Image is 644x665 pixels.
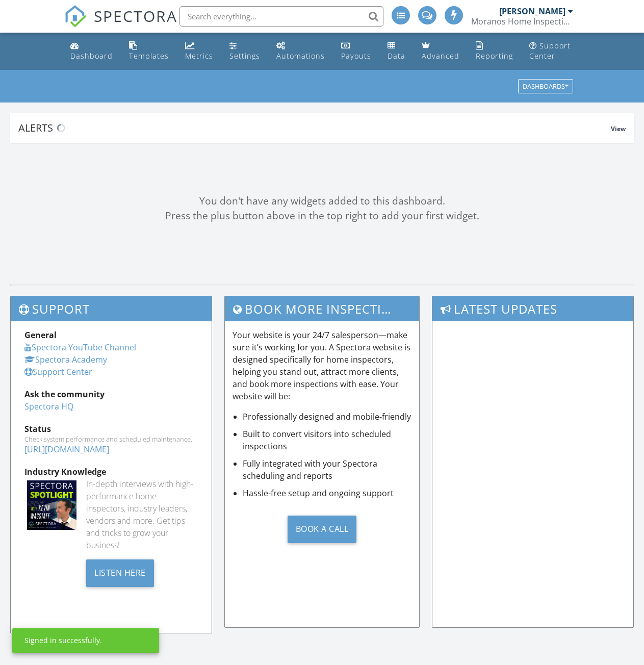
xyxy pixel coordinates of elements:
img: The Best Home Inspection Software - Spectora [64,5,87,28]
a: SPECTORA [64,14,177,35]
div: Moranos Home Inspections LLC [471,16,573,27]
p: Your website is your 24/7 salesperson—make sure it’s working for you. A Spectora website is desig... [233,329,412,402]
div: In-depth interviews with high-performance home inspectors, industry leaders, vendors and more. Ge... [86,478,197,551]
div: Advanced [422,51,459,61]
div: Status [24,423,198,435]
a: Settings [225,37,264,66]
div: Settings [229,51,260,61]
h3: Latest Updates [432,296,633,321]
div: Reporting [476,51,513,61]
div: Press the plus button above in the top right to add your first widget. [10,209,634,223]
a: Automations (Advanced) [272,37,329,66]
a: Templates [125,37,173,66]
div: Ask the community [24,388,198,400]
img: Spectoraspolightmain [27,480,76,530]
div: Alerts [18,121,611,135]
a: Book a Call [233,507,412,551]
a: Spectora HQ [24,401,73,412]
li: Fully integrated with your Spectora scheduling and reports [243,457,412,482]
a: Metrics [181,37,217,66]
input: Search everything... [179,6,383,27]
li: Professionally designed and mobile-friendly [243,411,412,423]
div: Signed in successfully. [24,635,102,646]
li: Built to convert visitors into scheduled inspections [243,428,412,452]
a: Support Center [24,366,92,377]
div: Templates [129,51,169,61]
a: Spectora Academy [24,354,107,365]
h3: Support [11,296,212,321]
a: Data [383,37,409,66]
a: Payouts [337,37,375,66]
a: Listen Here [86,567,154,578]
div: Dashboards [523,83,569,90]
div: Support Center [529,41,571,61]
button: Dashboards [518,80,573,94]
div: Automations [276,51,325,61]
div: You don't have any widgets added to this dashboard. [10,194,634,209]
li: Hassle-free setup and ongoing support [243,487,412,499]
div: Check system performance and scheduled maintenance. [24,435,198,443]
strong: General [24,329,57,341]
h3: Book More Inspections [225,296,420,321]
a: Dashboard [66,37,117,66]
a: Support Center [525,37,577,66]
a: Reporting [472,37,517,66]
div: Payouts [341,51,371,61]
a: Advanced [418,37,463,66]
a: [URL][DOMAIN_NAME] [24,444,109,455]
div: Book a Call [288,516,357,543]
div: Industry Knowledge [24,466,198,478]
span: SPECTORA [94,5,177,27]
div: Dashboard [70,51,113,61]
span: View [611,124,626,133]
div: Listen Here [86,559,154,587]
div: Metrics [185,51,213,61]
a: Spectora YouTube Channel [24,342,136,353]
div: [PERSON_NAME] [499,6,565,16]
div: Data [388,51,405,61]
